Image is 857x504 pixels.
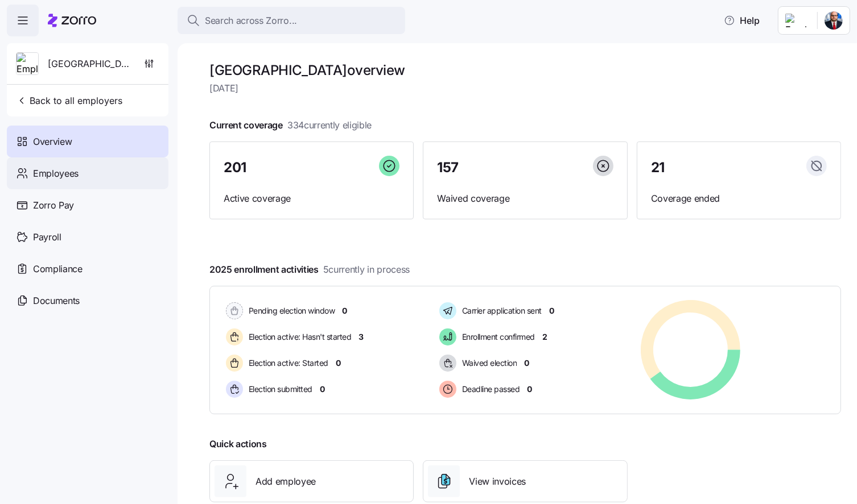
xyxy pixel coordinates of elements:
img: Employer logo [785,14,808,27]
a: Payroll [7,221,168,253]
span: Election submitted [245,384,312,395]
span: Coverage ended [651,191,827,206]
h1: [GEOGRAPHIC_DATA] overview [209,61,841,79]
a: Overview [7,126,168,157]
span: Election active: Hasn't started [245,331,352,343]
span: Zorro Pay [33,198,74,213]
span: 2 [542,331,547,343]
span: Help [724,14,760,27]
span: Back to all employers [16,94,122,107]
button: Help [715,9,769,32]
span: Waived coverage [437,191,613,206]
span: 201 [224,161,246,174]
span: 0 [336,357,341,369]
img: Employer logo [17,53,38,76]
a: Zorro Pay [7,189,168,221]
span: 0 [549,305,554,316]
span: Pending election window [245,305,335,316]
span: Election active: Started [245,357,328,369]
span: Search across Zorro... [205,14,297,28]
span: [GEOGRAPHIC_DATA] [48,57,130,71]
span: 5 currently in process [323,263,410,277]
span: Deadline passed [459,384,520,395]
span: 0 [527,384,532,395]
span: Payroll [33,230,61,244]
span: 0 [320,384,325,395]
button: Back to all employers [11,89,127,112]
span: Overview [33,135,72,149]
a: Compliance [7,253,168,285]
a: Employees [7,157,168,189]
button: Search across Zorro... [178,7,405,34]
span: View invoices [469,474,526,489]
span: 157 [437,161,459,174]
a: Documents [7,285,168,316]
span: Quick actions [209,437,267,451]
span: Current coverage [209,118,372,132]
span: Enrollment confirmed [459,331,535,343]
span: Compliance [33,262,83,276]
span: 2025 enrollment activities [209,263,410,277]
span: 3 [359,331,364,343]
span: 334 currently eligible [287,118,372,132]
span: Employees [33,166,79,181]
span: Carrier application sent [459,305,542,316]
span: [DATE] [209,81,841,95]
span: Add employee [256,474,316,489]
span: 0 [524,357,529,369]
span: 21 [651,161,665,174]
span: 0 [343,305,348,316]
span: Active coverage [224,191,399,206]
span: Documents [33,294,80,308]
img: 881f64db-862a-4d68-9582-1fb6ded42eab-1756395676831.jpeg [825,11,843,30]
span: Waived election [459,357,517,369]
